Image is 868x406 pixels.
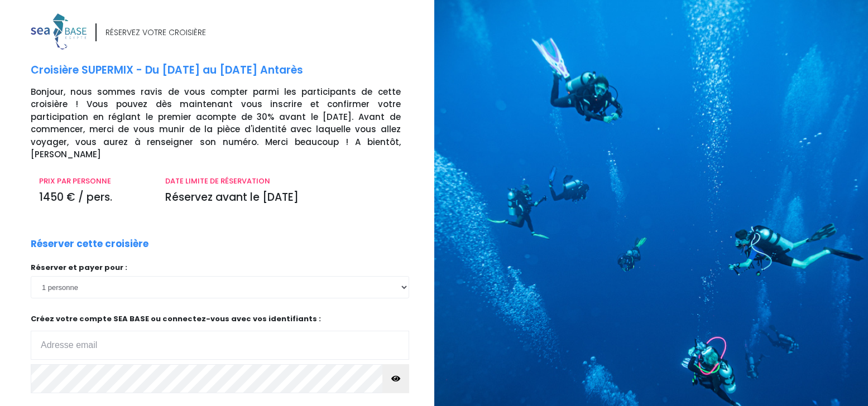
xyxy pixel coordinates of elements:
p: Croisière SUPERMIX - Du [DATE] au [DATE] Antarès [31,62,426,79]
p: DATE LIMITE DE RÉSERVATION [165,176,401,187]
p: Bonjour, nous sommes ravis de vous compter parmi les participants de cette croisière ! Vous pouve... [31,86,426,161]
p: PRIX PAR PERSONNE [39,176,148,187]
p: 1450 € / pers. [39,190,148,206]
input: Adresse email [31,331,409,360]
p: Réserver cette croisière [31,237,148,252]
p: Réservez avant le [DATE] [165,190,401,206]
img: logo_color1.png [31,13,87,50]
p: Réserver et payer pour : [31,262,409,273]
div: RÉSERVEZ VOTRE CROISIÈRE [105,27,206,38]
p: Créez votre compte SEA BASE ou connectez-vous avec vos identifiants : [31,313,409,360]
